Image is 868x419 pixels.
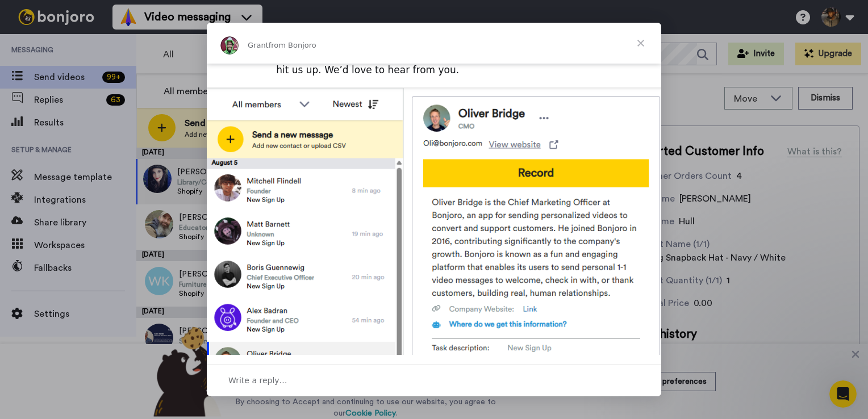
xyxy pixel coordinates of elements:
span: from Bonjoro [269,41,316,49]
div: Open conversation and reply [207,364,661,396]
img: Profile image for Grant [220,36,239,55]
span: Grant [248,41,269,49]
span: Write a reply… [228,373,287,388]
span: Close [620,23,661,64]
